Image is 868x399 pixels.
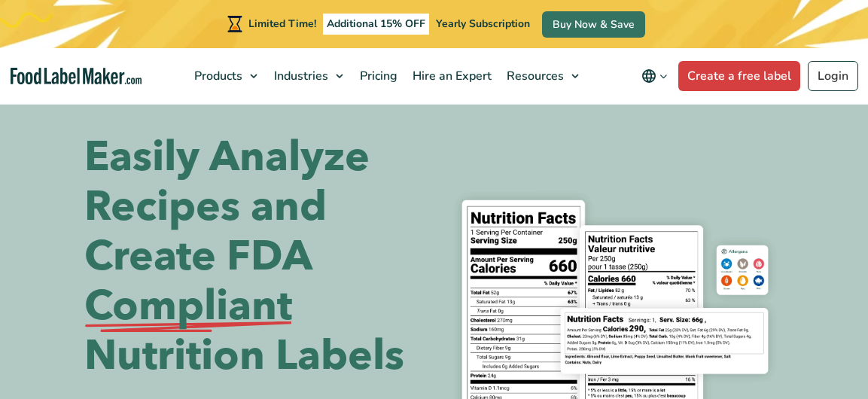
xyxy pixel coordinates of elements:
[265,48,351,104] a: Industries
[808,61,858,91] a: Login
[436,17,530,31] span: Yearly Subscription
[185,48,265,104] a: Products
[408,68,493,84] span: Hire an Expert
[502,68,565,84] span: Resources
[270,68,330,84] span: Industries
[11,68,142,85] a: Food Label Maker homepage
[351,48,404,104] a: Pricing
[355,68,399,84] span: Pricing
[542,11,645,38] a: Buy Now & Save
[84,132,423,381] h1: Easily Analyze Recipes and Create FDA Nutrition Labels
[248,17,316,31] span: Limited Time!
[631,61,678,91] button: Change language
[678,61,800,91] a: Create a free label
[498,48,586,104] a: Resources
[323,14,429,35] span: Additional 15% OFF
[190,68,244,84] span: Products
[84,282,292,331] span: Compliant
[404,48,498,104] a: Hire an Expert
